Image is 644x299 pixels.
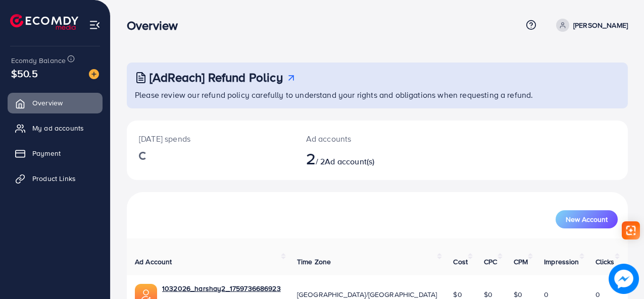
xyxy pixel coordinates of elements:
[89,69,99,79] img: image
[306,133,407,145] p: Ad accounts
[556,210,618,228] button: New Account
[8,93,103,113] a: Overview
[11,66,38,81] span: $50.5
[544,257,579,267] span: Impression
[306,149,407,168] h2: / 2
[609,264,639,294] img: image
[11,55,66,66] span: Ecomdy Balance
[566,216,608,223] span: New Account
[484,257,497,267] span: CPC
[552,19,628,32] a: [PERSON_NAME]
[306,147,316,170] span: 2
[10,14,78,30] img: logo
[127,18,186,33] h3: Overview
[135,257,172,267] span: Ad Account
[135,89,622,101] p: Please review our refund policy carefully to understand your rights and obligations when requesti...
[297,257,331,267] span: Time Zone
[32,173,76,184] span: Product Links
[32,98,63,108] span: Overview
[150,70,283,85] h3: [AdReach] Refund Policy
[514,257,528,267] span: CPM
[596,257,615,267] span: Clicks
[325,156,374,167] span: Ad account(s)
[8,143,103,163] a: Payment
[89,19,101,31] img: menu
[573,19,628,31] p: [PERSON_NAME]
[32,148,61,158] span: Payment
[453,257,468,267] span: Cost
[8,168,103,189] a: Product Links
[8,118,103,138] a: My ad accounts
[32,123,84,133] span: My ad accounts
[139,133,282,145] p: [DATE] spends
[162,283,281,293] a: 1032026_harshay2_1759736686923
